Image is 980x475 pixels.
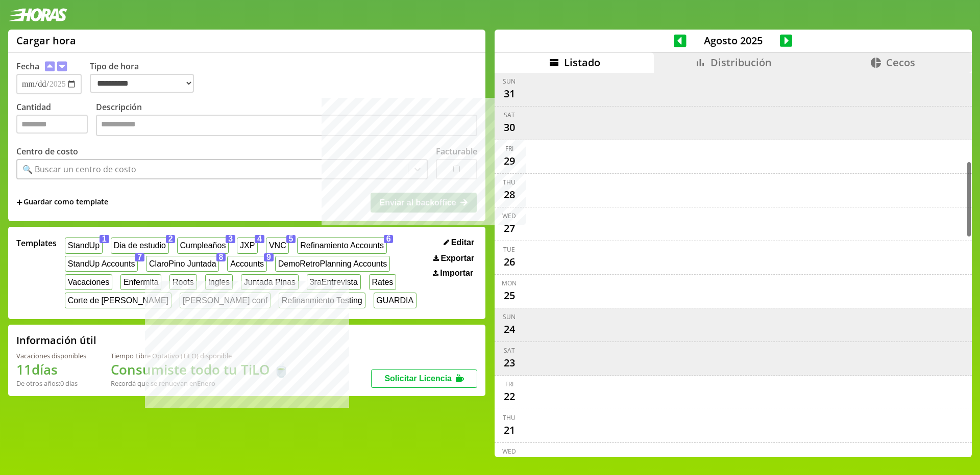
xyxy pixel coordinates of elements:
[16,197,22,208] span: +
[266,237,289,253] button: VNC5
[501,119,518,136] div: 30
[111,379,289,388] div: Recordá que se renuevan en
[96,115,477,136] textarea: Descripción
[16,61,39,72] label: Fecha
[501,153,518,169] div: 29
[384,374,452,383] span: Solicitar Licencia
[503,413,516,422] div: Thu
[503,178,516,187] div: Thu
[440,269,473,278] span: Importar
[180,293,271,308] button: [PERSON_NAME] conf
[255,235,264,243] span: 4
[177,237,229,253] button: Cumpleaños3
[16,379,86,388] div: De otros años: 0 días
[65,293,171,308] button: Corte de [PERSON_NAME]
[504,346,515,355] div: Sat
[146,256,219,272] button: ClaroPino Juntada8
[227,256,266,272] button: Accounts9
[886,56,915,69] span: Cecos
[205,274,233,290] button: Ingles
[96,101,477,139] label: Descripción
[16,101,96,139] label: Cantidad
[374,293,417,308] button: GUARDIA
[286,235,296,243] span: 5
[501,220,518,236] div: 27
[16,237,57,249] span: Templates
[135,253,144,261] span: 7
[430,253,477,263] button: Exportar
[369,274,396,290] button: Rates
[279,293,365,308] button: Refinanmiento Testing
[241,274,299,290] button: Juntada Pinas
[16,115,88,134] input: Cantidad
[111,351,289,360] div: Tiempo Libre Optativo (TiLO) disponible
[440,237,477,248] button: Editar
[16,360,86,379] h1: 11 días
[501,355,518,371] div: 23
[440,254,474,263] span: Exportar
[451,238,474,247] span: Editar
[503,245,515,254] div: Tue
[501,287,518,304] div: 25
[501,86,518,102] div: 31
[371,370,477,388] button: Solicitar Licencia
[504,111,515,119] div: Sat
[501,254,518,270] div: 26
[502,279,517,287] div: Mon
[495,73,972,456] div: scrollable content
[710,56,772,69] span: Distribución
[100,235,109,243] span: 1
[65,256,138,272] button: StandUp Accounts7
[505,144,513,153] div: Fri
[16,197,108,208] span: +Guardar como template
[501,321,518,337] div: 24
[65,237,103,253] button: StandUp1
[120,274,161,290] button: Enfermita
[216,253,226,261] span: 8
[503,312,516,321] div: Sun
[16,146,78,157] label: Centro de costo
[687,34,780,47] span: Agosto 2025
[226,235,235,243] span: 3
[90,74,194,93] select: Tipo de hora
[22,164,136,175] div: 🔍 Buscar un centro de costo
[436,146,477,157] label: Facturable
[502,212,516,220] div: Wed
[503,77,516,86] div: Sun
[505,380,513,388] div: Fri
[501,187,518,203] div: 28
[564,56,600,69] span: Listado
[90,61,202,94] label: Tipo de hora
[169,274,197,290] button: Roots
[237,237,258,253] button: JXP4
[197,379,215,388] b: Enero
[16,351,86,360] div: Vacaciones disponibles
[384,235,394,243] span: 6
[502,447,516,456] div: Wed
[16,34,76,47] h1: Cargar hora
[307,274,361,290] button: 3raEntrevista
[65,274,112,290] button: Vacaciones
[111,237,169,253] button: Dia de estudio2
[111,360,289,379] h1: Consumiste todo tu TiLO 🍵
[264,253,274,261] span: 9
[501,388,518,405] div: 22
[297,237,386,253] button: Refinamiento Accounts6
[8,8,67,21] img: logotipo
[16,333,96,347] h2: Información útil
[275,256,390,272] button: DemoRetroPlanning Accounts
[501,422,518,438] div: 21
[166,235,176,243] span: 2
